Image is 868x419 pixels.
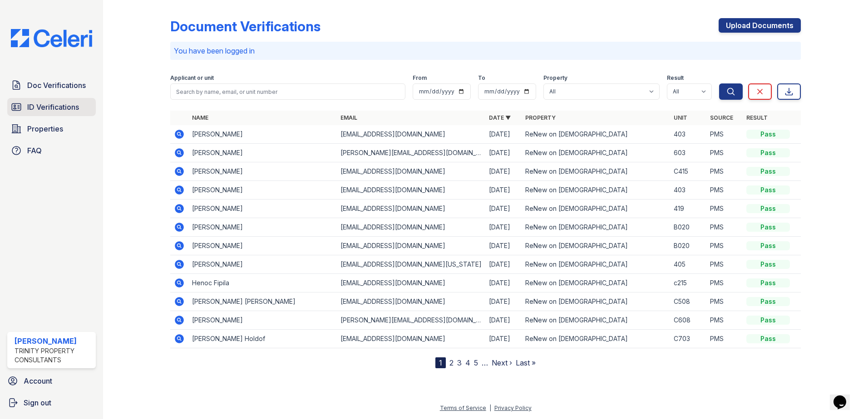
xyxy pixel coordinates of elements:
[27,123,63,134] span: Properties
[485,255,522,274] td: [DATE]
[710,114,733,121] a: Source
[746,223,790,232] div: Pass
[516,358,536,367] a: Last »
[522,330,670,348] td: ReNew on [DEMOGRAPHIC_DATA]
[667,74,684,82] label: Result
[492,358,512,367] a: Next ›
[706,218,743,237] td: PMS
[170,74,214,82] label: Applicant or unit
[188,330,337,348] td: [PERSON_NAME] Holdof
[4,394,99,412] button: Sign out
[746,316,790,325] div: Pass
[674,114,687,121] a: Unit
[7,141,96,160] a: FAQ
[485,218,522,237] td: [DATE]
[188,218,337,237] td: [PERSON_NAME]
[746,260,790,269] div: Pass
[525,114,556,121] a: Property
[706,181,743,200] td: PMS
[4,372,99,390] a: Account
[337,200,485,218] td: [EMAIL_ADDRESS][DOMAIN_NAME]
[522,162,670,181] td: ReNew on [DEMOGRAPHIC_DATA]
[494,404,532,411] a: Privacy Policy
[7,98,96,116] a: ID Verifications
[522,218,670,237] td: ReNew on [DEMOGRAPHIC_DATA]
[706,144,743,162] td: PMS
[706,330,743,348] td: PMS
[27,80,86,91] span: Doc Verifications
[188,125,337,144] td: [PERSON_NAME]
[485,330,522,348] td: [DATE]
[340,114,357,121] a: Email
[830,383,859,410] iframe: chat widget
[188,311,337,330] td: [PERSON_NAME]
[522,144,670,162] td: ReNew on [DEMOGRAPHIC_DATA]
[746,148,790,157] div: Pass
[670,218,706,237] td: B020
[170,18,321,34] div: Document Verifications
[670,144,706,162] td: 603
[413,74,427,82] label: From
[522,200,670,218] td: ReNew on [DEMOGRAPHIC_DATA]
[670,330,706,348] td: C703
[522,274,670,292] td: ReNew on [DEMOGRAPHIC_DATA]
[746,204,790,213] div: Pass
[337,274,485,292] td: [EMAIL_ADDRESS][DOMAIN_NAME]
[337,218,485,237] td: [EMAIL_ADDRESS][DOMAIN_NAME]
[719,18,801,33] a: Upload Documents
[188,144,337,162] td: [PERSON_NAME]
[746,334,790,343] div: Pass
[670,274,706,292] td: c215
[337,144,485,162] td: [PERSON_NAME][EMAIL_ADDRESS][DOMAIN_NAME]
[457,358,462,367] a: 3
[485,292,522,311] td: [DATE]
[485,311,522,330] td: [DATE]
[440,404,486,411] a: Terms of Service
[478,74,485,82] label: To
[27,102,79,112] span: ID Verifications
[706,311,743,330] td: PMS
[337,292,485,311] td: [EMAIL_ADDRESS][DOMAIN_NAME]
[485,125,522,144] td: [DATE]
[188,200,337,218] td: [PERSON_NAME]
[15,336,92,346] div: [PERSON_NAME]
[746,241,790,250] div: Pass
[522,292,670,311] td: ReNew on [DEMOGRAPHIC_DATA]
[337,162,485,181] td: [EMAIL_ADDRESS][DOMAIN_NAME]
[522,237,670,255] td: ReNew on [DEMOGRAPHIC_DATA]
[670,292,706,311] td: C508
[337,311,485,330] td: [PERSON_NAME][EMAIL_ADDRESS][DOMAIN_NAME]
[188,255,337,274] td: [PERSON_NAME]
[337,330,485,348] td: [EMAIL_ADDRESS][DOMAIN_NAME]
[489,114,511,121] a: Date ▼
[670,200,706,218] td: 419
[7,120,96,138] a: Properties
[746,185,790,195] div: Pass
[746,130,790,139] div: Pass
[746,297,790,306] div: Pass
[485,200,522,218] td: [DATE]
[522,125,670,144] td: ReNew on [DEMOGRAPHIC_DATA]
[192,114,208,121] a: Name
[670,125,706,144] td: 403
[670,237,706,255] td: B020
[485,144,522,162] td: [DATE]
[174,45,797,56] p: You have been logged in
[337,237,485,255] td: [EMAIL_ADDRESS][DOMAIN_NAME]
[188,292,337,311] td: [PERSON_NAME] [PERSON_NAME]
[706,125,743,144] td: PMS
[706,162,743,181] td: PMS
[188,181,337,200] td: [PERSON_NAME]
[670,162,706,181] td: C415
[522,255,670,274] td: ReNew on [DEMOGRAPHIC_DATA]
[522,311,670,330] td: ReNew on [DEMOGRAPHIC_DATA]
[170,83,405,100] input: Search by name, email, or unit number
[449,358,454,367] a: 2
[670,181,706,200] td: 403
[670,255,706,274] td: 405
[27,145,42,156] span: FAQ
[482,357,488,368] span: …
[670,311,706,330] td: C608
[7,76,96,94] a: Doc Verifications
[706,200,743,218] td: PMS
